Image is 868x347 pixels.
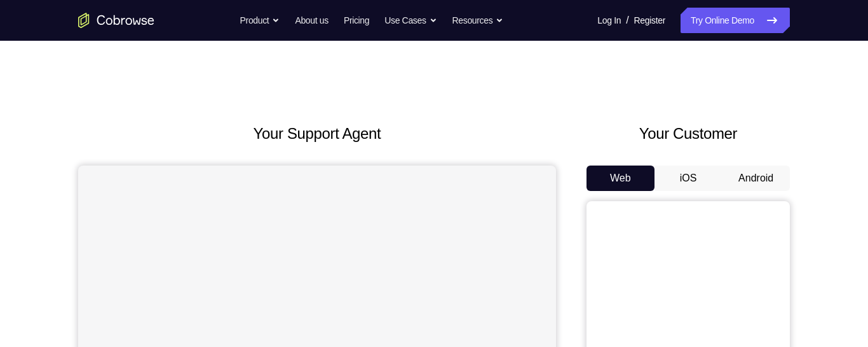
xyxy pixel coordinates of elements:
button: Use Cases [384,8,437,33]
button: Web [587,166,654,191]
a: Go to the home page [78,13,154,28]
a: Pricing [344,8,369,33]
a: Register [634,8,665,33]
h2: Your Customer [587,122,790,145]
button: Android [722,166,790,191]
a: Try Online Demo [681,8,790,33]
span: / [626,13,628,28]
button: Resources [452,8,504,33]
h2: Your Support Agent [78,122,556,145]
button: iOS [654,166,722,191]
button: Product [240,8,280,33]
a: About us [295,8,328,33]
a: Log In [597,8,621,33]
